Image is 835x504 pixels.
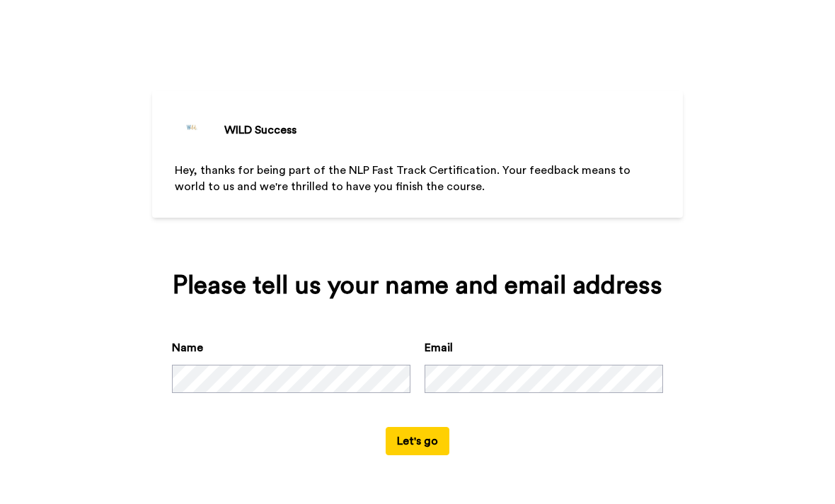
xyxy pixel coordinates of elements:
[425,339,453,356] label: Email
[172,271,663,300] div: Please tell us your name and email address
[172,339,203,356] label: Name
[224,122,296,139] div: WILD Success
[386,427,449,455] button: Let's go
[175,165,633,192] span: Hey, thanks for being part of the NLP Fast Track Certification. Your feedback means to world to u...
